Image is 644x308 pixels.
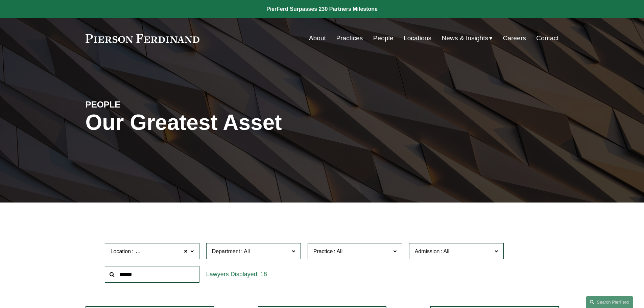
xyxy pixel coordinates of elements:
span: News & Insights [442,32,488,44]
a: Practices [336,32,363,45]
a: People [373,32,393,45]
span: Admission [415,248,440,254]
a: Careers [503,32,526,45]
a: Search this site [586,296,633,308]
a: Locations [404,32,431,45]
span: 18 [260,271,267,278]
span: Practice [313,248,333,254]
span: Department [212,248,240,254]
a: Contact [536,32,558,45]
h1: Our Greatest Asset [86,110,401,135]
span: [GEOGRAPHIC_DATA] [135,247,191,256]
a: About [309,32,326,45]
h4: PEOPLE [86,99,204,110]
span: Location [111,248,131,254]
a: folder dropdown [442,32,493,45]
